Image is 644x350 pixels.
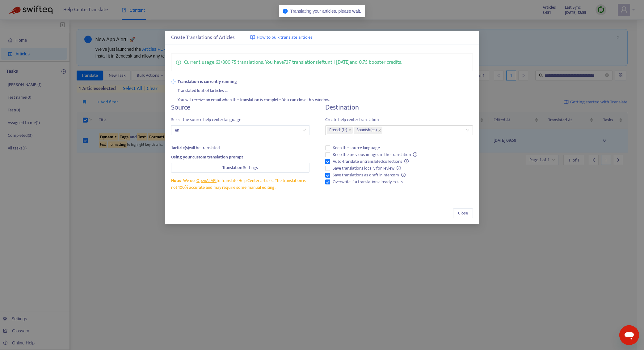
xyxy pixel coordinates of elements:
[171,145,309,151] div: will be translated
[171,163,309,173] button: Translation Settings
[356,127,377,134] span: Spanish ( es )
[178,78,473,85] strong: Translation is currently running
[171,177,309,191] div: We use to translate Help Center articles. The translation is not 100% accurate and may require so...
[171,34,473,41] div: Create Translations of Articles
[176,58,181,65] span: info-circle
[378,129,381,132] span: close
[171,116,309,123] span: Select the source help center language
[458,210,468,217] span: Close
[196,177,217,184] a: OpenAI API
[222,164,258,171] span: Translation Settings
[397,166,401,170] span: info-circle
[178,85,473,94] div: Translated 1 out of 1 articles ...
[329,127,347,134] span: French ( fr )
[184,58,402,66] p: Current usage: 63 / 800.75 translations . You have 737 translations left until [DATE] and 0.75 bo...
[413,152,417,157] span: info-circle
[330,172,408,179] span: Save translations as draft in Intercom
[257,34,313,41] span: How to bulk translate articles
[283,9,288,14] span: info-circle
[325,116,473,123] span: Create help center translation
[250,35,255,40] img: image-link
[401,173,406,177] span: info-circle
[325,103,473,112] h4: Destination
[619,325,639,345] iframe: Button to launch messaging window
[250,34,313,41] a: How to bulk translate articles
[175,126,306,135] span: en
[290,9,361,14] span: Translating your articles, please wait.
[330,179,405,185] span: Overwrite if a translation already exists
[330,151,420,158] span: Keep the previous images in the translation
[171,144,189,151] strong: 1 article(s)
[330,158,411,165] span: Auto-translate untranslated collections
[330,165,404,172] span: Save translations locally for review
[404,159,409,163] span: info-circle
[330,145,382,151] span: Keep the source language
[453,208,473,218] button: Close
[171,177,181,184] span: Note:
[171,103,309,112] h4: Source
[348,129,351,132] span: close
[178,94,473,103] div: You will receive an email when the translation is complete. You can close this window.
[171,154,309,161] div: Using your custom translation prompt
